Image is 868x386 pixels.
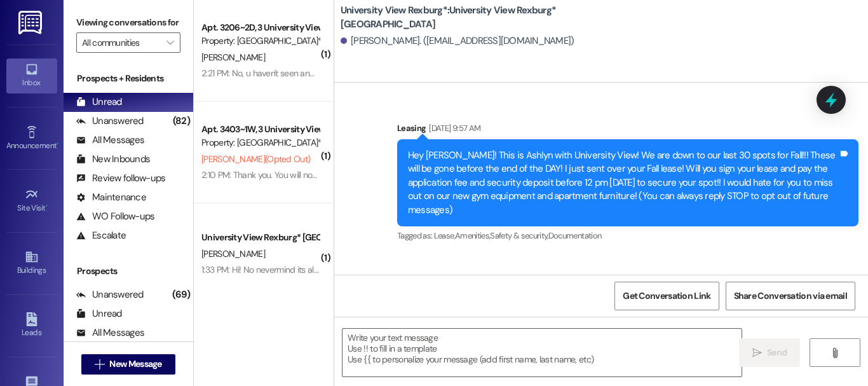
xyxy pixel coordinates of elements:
div: [DATE] 9:57 AM [426,121,480,135]
div: All Messages [76,134,144,147]
div: (69) [169,285,193,305]
div: Prospects + Residents [64,72,193,85]
i:  [166,38,173,48]
div: Unread [76,307,122,321]
div: WO Follow-ups [76,210,154,223]
div: Property: [GEOGRAPHIC_DATA]* [201,136,319,149]
div: Property: [GEOGRAPHIC_DATA]* [201,34,319,48]
span: [PERSON_NAME] (Opted Out) [201,153,310,165]
span: Share Conversation via email [734,289,847,303]
label: Viewing conversations for [76,13,180,32]
a: Leads [6,308,57,343]
span: Documentation [548,230,602,241]
div: All Messages [76,326,144,340]
div: Unanswered [76,288,144,301]
div: Escalate [76,229,126,242]
span: Get Conversation Link [623,289,710,303]
div: Unread [76,95,122,109]
i:  [752,348,762,358]
div: Unanswered [76,114,144,128]
div: Maintenance [76,191,146,204]
div: Tagged as: [397,226,858,245]
div: Review follow-ups [76,172,165,185]
i:  [95,359,104,369]
span: Lease , [434,230,455,241]
a: Inbox [6,59,57,93]
div: University View Rexburg* [GEOGRAPHIC_DATA] [201,231,319,244]
div: 2:10 PM: Thank you. You will no longer receive texts from this thread. Please reply with 'UNSTOP'... [201,169,801,181]
span: • [57,139,58,148]
button: Share Conversation via email [726,282,855,310]
div: 2:21 PM: No, u haven't seen anything yet. Tbh, I forgot to send the email, I've been really worn ... [201,67,811,79]
div: Prospects [64,265,193,278]
span: Send [767,346,787,359]
a: Site Visit • [6,184,57,218]
b: University View Rexburg*: University View Rexburg* [GEOGRAPHIC_DATA] [341,4,595,31]
span: New Message [109,357,161,371]
div: (82) [170,111,193,131]
div: New Inbounds [76,153,150,166]
span: [PERSON_NAME] [201,52,265,63]
div: Leasing [397,121,858,139]
button: Get Conversation Link [614,282,719,310]
input: All communities [82,32,160,53]
div: Apt. 3206~2D, 3 University View Rexburg [201,21,319,34]
div: Apt. 3403~1W, 3 University View Rexburg [201,123,319,136]
span: • [46,202,48,210]
span: [PERSON_NAME] [201,248,265,259]
span: Amenities , [455,230,491,241]
div: Hey [PERSON_NAME]! This is Ashlyn with University View! We are down to our last 30 spots for Fall... [408,149,838,217]
img: ResiDesk Logo [18,11,44,34]
div: [PERSON_NAME]. ([EMAIL_ADDRESS][DOMAIN_NAME]) [341,34,574,48]
button: Send [739,338,801,367]
a: Buildings [6,246,57,280]
span: Safety & security , [490,230,548,241]
button: New Message [81,354,175,375]
i:  [830,348,839,358]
